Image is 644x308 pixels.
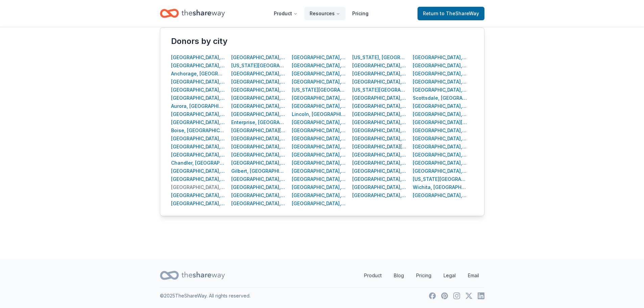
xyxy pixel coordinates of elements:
[292,199,346,208] button: [GEOGRAPHIC_DATA], [GEOGRAPHIC_DATA]
[171,143,225,151] div: [GEOGRAPHIC_DATA], [GEOGRAPHIC_DATA]
[352,175,407,183] button: [GEOGRAPHIC_DATA], [GEOGRAPHIC_DATA]
[292,143,346,151] div: [GEOGRAPHIC_DATA], [GEOGRAPHIC_DATA]
[359,269,387,282] a: Product
[352,110,407,118] button: [GEOGRAPHIC_DATA], [GEOGRAPHIC_DATA]
[413,126,467,135] button: [GEOGRAPHIC_DATA], [GEOGRAPHIC_DATA]
[352,118,407,126] button: [GEOGRAPHIC_DATA], [GEOGRAPHIC_DATA]
[231,70,286,78] button: [GEOGRAPHIC_DATA], [GEOGRAPHIC_DATA]
[231,175,286,183] div: [GEOGRAPHIC_DATA], [GEOGRAPHIC_DATA]
[292,191,346,199] div: [GEOGRAPHIC_DATA], [GEOGRAPHIC_DATA]
[352,191,407,199] button: [GEOGRAPHIC_DATA], [GEOGRAPHIC_DATA]
[171,167,225,175] button: [GEOGRAPHIC_DATA], [GEOGRAPHIC_DATA]
[231,78,286,86] button: [GEOGRAPHIC_DATA], [GEOGRAPHIC_DATA]
[231,151,286,159] button: [GEOGRAPHIC_DATA], [GEOGRAPHIC_DATA]
[292,70,346,78] button: [GEOGRAPHIC_DATA], [GEOGRAPHIC_DATA]
[171,70,225,78] button: Anchorage, [GEOGRAPHIC_DATA]
[413,78,467,86] button: [GEOGRAPHIC_DATA], [GEOGRAPHIC_DATA]
[160,5,225,21] a: Home
[171,36,473,47] div: Donors by city
[352,62,407,70] button: [GEOGRAPHIC_DATA], [GEOGRAPHIC_DATA]
[171,53,225,62] button: [GEOGRAPHIC_DATA], [GEOGRAPHIC_DATA]
[231,135,286,143] div: [GEOGRAPHIC_DATA], [GEOGRAPHIC_DATA]
[268,7,303,20] button: Product
[423,9,479,18] span: Return
[171,94,225,102] button: [GEOGRAPHIC_DATA], [GEOGRAPHIC_DATA]
[413,151,467,159] button: [GEOGRAPHIC_DATA], [GEOGRAPHIC_DATA]
[352,86,407,94] div: [US_STATE][GEOGRAPHIC_DATA], [GEOGRAPHIC_DATA]
[292,151,346,159] button: [GEOGRAPHIC_DATA], [GEOGRAPHIC_DATA]
[171,135,225,143] button: [GEOGRAPHIC_DATA], [GEOGRAPHIC_DATA]
[292,118,346,126] button: [GEOGRAPHIC_DATA], [GEOGRAPHIC_DATA]
[171,118,225,126] button: [GEOGRAPHIC_DATA], [GEOGRAPHIC_DATA]
[352,53,407,62] button: [US_STATE], [GEOGRAPHIC_DATA]
[231,126,286,135] button: [GEOGRAPHIC_DATA][PERSON_NAME], [GEOGRAPHIC_DATA]
[171,86,225,94] button: [GEOGRAPHIC_DATA], [GEOGRAPHIC_DATA]
[413,143,467,151] div: [GEOGRAPHIC_DATA], [GEOGRAPHIC_DATA]
[231,102,286,110] div: [GEOGRAPHIC_DATA], [GEOGRAPHIC_DATA]
[231,86,286,94] div: [GEOGRAPHIC_DATA], [GEOGRAPHIC_DATA]
[418,7,484,20] a: Returnto TheShareWay
[352,94,407,102] button: [GEOGRAPHIC_DATA], [GEOGRAPHIC_DATA]
[352,126,407,135] button: [GEOGRAPHIC_DATA], [GEOGRAPHIC_DATA]
[413,94,467,102] button: Scottsdale, [GEOGRAPHIC_DATA]
[352,102,407,110] div: [GEOGRAPHIC_DATA], [GEOGRAPHIC_DATA]
[413,62,467,70] button: [GEOGRAPHIC_DATA], [GEOGRAPHIC_DATA]
[292,86,346,94] div: [US_STATE][GEOGRAPHIC_DATA], [GEOGRAPHIC_DATA]
[292,94,346,102] button: [GEOGRAPHIC_DATA], [GEOGRAPHIC_DATA]
[292,102,346,110] button: [GEOGRAPHIC_DATA], [GEOGRAPHIC_DATA]
[171,175,225,183] button: [GEOGRAPHIC_DATA], [GEOGRAPHIC_DATA]
[292,53,346,62] button: [GEOGRAPHIC_DATA], [GEOGRAPHIC_DATA]
[231,167,286,175] button: Gilbert, [GEOGRAPHIC_DATA]
[352,151,407,159] div: [GEOGRAPHIC_DATA], [GEOGRAPHIC_DATA]
[292,175,346,183] button: [GEOGRAPHIC_DATA], [GEOGRAPHIC_DATA]
[352,159,407,167] button: [GEOGRAPHIC_DATA], [GEOGRAPHIC_DATA]
[231,53,286,62] div: [GEOGRAPHIC_DATA], [GEOGRAPHIC_DATA]
[413,135,467,143] button: [GEOGRAPHIC_DATA], [GEOGRAPHIC_DATA]
[231,118,286,126] button: Enterprise, [GEOGRAPHIC_DATA]
[231,159,286,167] button: [GEOGRAPHIC_DATA], [GEOGRAPHIC_DATA]
[292,110,346,118] div: Lincoln, [GEOGRAPHIC_DATA]
[171,126,225,135] div: Boise, [GEOGRAPHIC_DATA]
[231,110,286,118] button: [GEOGRAPHIC_DATA], [GEOGRAPHIC_DATA]
[413,167,467,175] div: [GEOGRAPHIC_DATA], [GEOGRAPHIC_DATA]
[292,126,346,135] button: [GEOGRAPHIC_DATA], [GEOGRAPHIC_DATA]
[413,86,467,94] button: [GEOGRAPHIC_DATA], [GEOGRAPHIC_DATA]
[171,102,225,110] div: Aurora, [GEOGRAPHIC_DATA]
[352,167,407,175] button: [GEOGRAPHIC_DATA], [GEOGRAPHIC_DATA]
[292,159,346,167] div: [GEOGRAPHIC_DATA], [GEOGRAPHIC_DATA]
[352,70,407,78] button: [GEOGRAPHIC_DATA], [GEOGRAPHIC_DATA]
[440,10,479,16] span: to TheShareWay
[388,269,409,282] a: Blog
[352,143,407,151] button: [GEOGRAPHIC_DATA][PERSON_NAME], [GEOGRAPHIC_DATA]
[413,70,467,78] button: [GEOGRAPHIC_DATA], [GEOGRAPHIC_DATA]
[292,78,346,86] button: [GEOGRAPHIC_DATA], [GEOGRAPHIC_DATA]
[413,102,467,110] button: [GEOGRAPHIC_DATA], [GEOGRAPHIC_DATA]
[171,199,225,208] button: [GEOGRAPHIC_DATA], [GEOGRAPHIC_DATA]
[352,183,407,191] button: [GEOGRAPHIC_DATA], [GEOGRAPHIC_DATA]
[352,135,407,143] button: [GEOGRAPHIC_DATA], [GEOGRAPHIC_DATA]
